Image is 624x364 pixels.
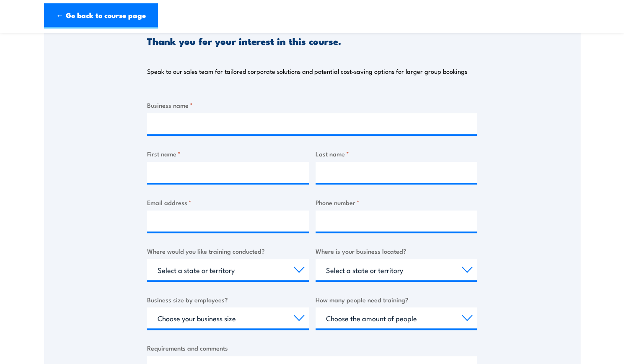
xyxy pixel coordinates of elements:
[147,343,477,353] label: Requirements and comments
[316,149,477,159] label: Last name
[147,295,309,304] label: Business size by employees?
[316,295,477,304] label: How many people need training?
[147,246,309,256] label: Where would you like training conducted?
[147,100,477,110] label: Business name
[316,198,477,207] label: Phone number
[44,3,158,29] a: ← Go back to course page
[147,36,341,46] h3: Thank you for your interest in this course.
[316,246,477,256] label: Where is your business located?
[147,67,467,75] p: Speak to our sales team for tailored corporate solutions and potential cost-saving options for la...
[147,149,309,159] label: First name
[147,198,309,207] label: Email address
